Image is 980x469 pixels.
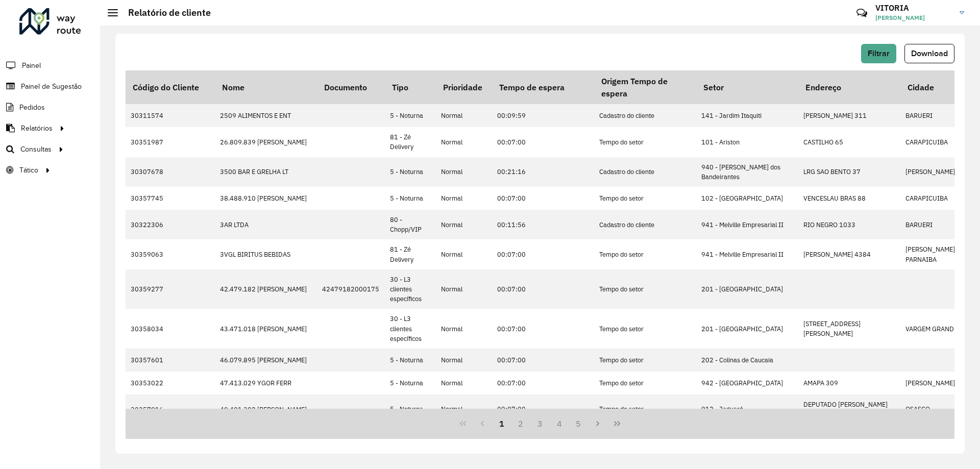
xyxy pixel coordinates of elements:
[436,210,492,239] td: Normal
[126,210,215,239] td: 30322306
[126,104,215,127] td: 30311574
[385,187,436,210] td: 5 - Noturna
[436,104,492,127] td: Normal
[215,394,317,424] td: 49.401.382 [PERSON_NAME]
[492,239,594,269] td: 00:07:00
[594,269,696,309] td: Tempo do setor
[798,239,900,269] td: [PERSON_NAME] 4384
[594,210,696,239] td: Cadastro do cliente
[215,269,317,309] td: 42.479.182 [PERSON_NAME]
[594,309,696,349] td: Tempo do setor
[798,157,900,187] td: LRG SAO BENTO 37
[798,210,900,239] td: RIO NEGRO 1033
[436,394,492,424] td: Normal
[696,239,798,269] td: 941 - Melville Empresarial II
[492,269,594,309] td: 00:07:00
[696,104,798,127] td: 141 - Jardim Itaquiti
[868,49,890,58] span: Filtrar
[798,127,900,157] td: CASTILHO 65
[385,269,436,309] td: 30 - L3 clientes específicos
[385,349,436,372] td: 5 - Noturna
[594,187,696,210] td: Tempo do setor
[436,239,492,269] td: Normal
[492,70,594,104] th: Tempo de espera
[385,127,436,157] td: 81 - Zé Delivery
[492,187,594,210] td: 00:07:00
[798,104,900,127] td: [PERSON_NAME] 311
[798,70,900,104] th: Endereço
[492,157,594,187] td: 00:21:16
[19,165,38,176] span: Tático
[696,210,798,239] td: 941 - Melville Empresarial II
[696,309,798,349] td: 201 - [GEOGRAPHIC_DATA]
[215,104,317,127] td: 2509 ALIMENTOS E ENT
[594,104,696,127] td: Cadastro do cliente
[861,44,896,63] button: Filtrar
[385,70,436,104] th: Tipo
[492,127,594,157] td: 00:07:00
[126,70,215,104] th: Código do Cliente
[798,394,900,424] td: DEPUTADO [PERSON_NAME] 1282
[126,349,215,372] td: 30357601
[696,349,798,372] td: 202 - Colinas de Caucaia
[798,372,900,394] td: AMAPA 309
[594,127,696,157] td: Tempo do setor
[569,414,589,433] button: 5
[594,70,696,104] th: Origem Tempo de espera
[550,414,569,433] button: 4
[696,127,798,157] td: 101 - Ariston
[851,2,873,24] a: Contato Rápido
[126,239,215,269] td: 30359063
[875,3,952,13] h3: VITORIA
[385,309,436,349] td: 30 - L3 clientes específicos
[21,81,82,92] span: Painel de Sugestão
[594,157,696,187] td: Cadastro do cliente
[594,372,696,394] td: Tempo do setor
[215,157,317,187] td: 3500 BAR E GRELHA LT
[696,372,798,394] td: 942 - [GEOGRAPHIC_DATA]
[798,309,900,349] td: [STREET_ADDRESS][PERSON_NAME]
[436,127,492,157] td: Normal
[385,104,436,127] td: 5 - Noturna
[126,372,215,394] td: 30353022
[385,394,436,424] td: 5 - Noturna
[798,187,900,210] td: VENCESLAU BRAS 88
[492,372,594,394] td: 00:07:00
[696,157,798,187] td: 940 - [PERSON_NAME] dos Bandeirantes
[436,269,492,309] td: Normal
[734,3,841,31] div: Críticas? Dúvidas? Elogios? Sugestões? Entre em contato conosco!
[436,70,492,104] th: Prioridade
[215,239,317,269] td: 3VGL BIRITUS BEBIDAS
[492,309,594,349] td: 00:07:00
[215,372,317,394] td: 47.413.029 YGOR FERR
[126,309,215,349] td: 30358034
[385,157,436,187] td: 5 - Noturna
[215,349,317,372] td: 46.079.895 [PERSON_NAME]
[20,144,52,155] span: Consultas
[118,7,211,18] h2: Relatório de cliente
[126,269,215,309] td: 30359277
[511,414,530,433] button: 2
[215,309,317,349] td: 43.471.018 [PERSON_NAME]
[492,394,594,424] td: 00:07:00
[436,309,492,349] td: Normal
[492,414,511,433] button: 1
[696,187,798,210] td: 102 - [GEOGRAPHIC_DATA]
[436,187,492,210] td: Normal
[436,349,492,372] td: Normal
[19,102,45,113] span: Pedidos
[317,269,385,309] td: 42479182000175
[385,372,436,394] td: 5 - Noturna
[594,394,696,424] td: Tempo do setor
[126,394,215,424] td: 30357916
[492,104,594,127] td: 00:09:59
[215,127,317,157] td: 26.809.839 [PERSON_NAME]
[385,239,436,269] td: 81 - Zé Delivery
[436,157,492,187] td: Normal
[436,372,492,394] td: Normal
[385,210,436,239] td: 80 - Chopp/VIP
[607,414,627,433] button: Last Page
[492,210,594,239] td: 00:11:56
[588,414,607,433] button: Next Page
[317,70,385,104] th: Documento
